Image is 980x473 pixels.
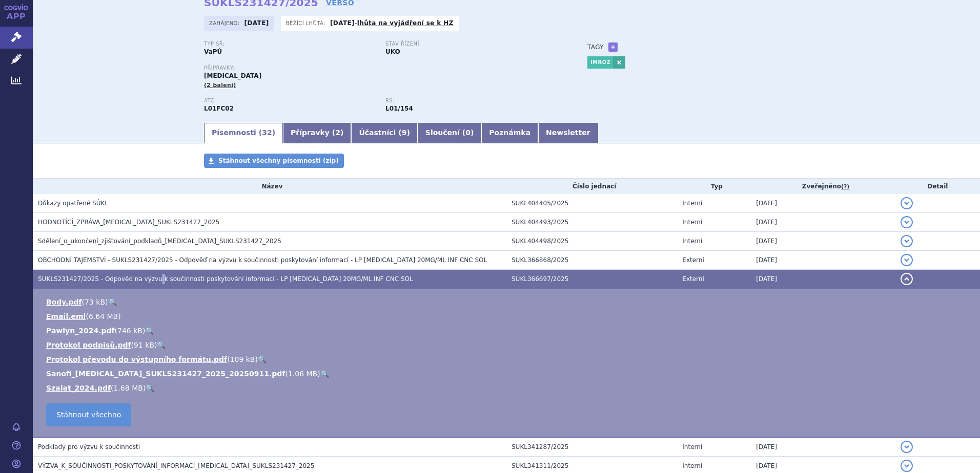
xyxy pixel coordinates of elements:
[230,355,255,363] span: 109 kB
[330,19,454,27] p: -
[385,41,557,47] p: Stav řízení:
[751,251,895,270] td: [DATE]
[204,48,222,55] strong: VaPÚ
[204,154,344,168] a: Stáhnout všechny písemnosti (zip)
[751,194,895,213] td: [DATE]
[46,383,970,393] li: ( )
[117,327,142,335] span: 746 kB
[38,200,108,207] span: Důkazy opatřené SÚKL
[262,128,272,137] span: 32
[385,105,413,112] strong: izatuximab
[751,437,895,457] td: [DATE]
[608,42,618,52] a: +
[587,56,613,69] a: IMROZ
[901,441,913,453] button: detail
[841,183,849,190] abbr: (?)
[288,370,317,378] span: 1.06 MB
[46,298,82,306] a: Body.pdf
[901,254,913,266] button: detail
[38,275,413,283] span: SUKLS231427/2025 - Odpověď na výzvu k součinnosti poskytování informací - LP SARCLISA 20MG/ML INF...
[465,128,471,137] span: 0
[901,197,913,209] button: detail
[258,355,267,363] a: 🔍
[506,270,677,289] td: SUKL366697/2025
[46,340,970,350] li: ( )
[506,251,677,270] td: SUKL366868/2025
[751,179,895,194] th: Zveřejněno
[320,370,329,378] a: 🔍
[538,123,598,143] a: Newsletter
[587,41,604,53] h3: Tagy
[751,213,895,232] td: [DATE]
[244,19,269,27] strong: [DATE]
[506,437,677,457] td: SUKL341287/2025
[481,123,538,143] a: Poznámka
[204,105,234,112] strong: IZATUXIMAB
[204,82,236,89] span: (2 balení)
[901,460,913,472] button: detail
[46,311,970,321] li: ( )
[682,200,702,207] span: Interní
[114,384,143,392] span: 1.68 MB
[33,179,506,194] th: Název
[218,157,339,164] span: Stáhnout všechny písemnosti (zip)
[506,194,677,213] td: SUKL404405/2025
[335,128,340,137] span: 2
[46,297,970,307] li: ( )
[330,19,355,27] strong: [DATE]
[385,48,400,55] strong: UKO
[204,98,375,104] p: ATC:
[286,19,328,27] span: Běžící lhůta:
[38,219,220,226] span: HODNOTÍCÍ_ZPRÁVA_SARCLISA_SUKLS231427_2025
[85,298,105,306] span: 73 kB
[506,213,677,232] td: SUKL404493/2025
[506,179,677,194] th: Číslo jednací
[146,384,154,392] a: 🔍
[46,369,970,379] li: ( )
[901,235,913,247] button: detail
[46,354,970,364] li: ( )
[402,128,407,137] span: 9
[134,341,154,349] span: 91 kB
[89,312,118,320] span: 6.64 MB
[682,275,704,283] span: Externí
[357,19,454,27] a: lhůta na vyjádření se k HZ
[38,462,314,469] span: VÝZVA_K_SOUČINNOSTI_POSKYTOVÁNÍ_INFORMACÍ_SARCLISA_SUKLS231427_2025
[145,327,154,335] a: 🔍
[682,219,702,226] span: Interní
[351,123,417,143] a: Účastníci (9)
[751,270,895,289] td: [DATE]
[204,72,261,79] span: [MEDICAL_DATA]
[682,238,702,245] span: Interní
[751,232,895,251] td: [DATE]
[46,327,115,335] a: Pawlyn_2024.pdf
[682,256,704,264] span: Externí
[46,355,227,363] a: Protokol převodu do výstupního formátu.pdf
[157,341,166,349] a: 🔍
[38,238,281,245] span: Sdělení_o_ukončení_zjišťování_podkladů_SARCLISA_SUKLS231427_2025
[204,65,567,71] p: Přípravky:
[46,370,285,378] a: Sanofi_[MEDICAL_DATA]_SUKLS231427_2025_20250911.pdf
[418,123,481,143] a: Sloučení (0)
[895,179,980,194] th: Detail
[46,341,131,349] a: Protokol podpisů.pdf
[38,256,487,264] span: OBCHODNÍ TAJEMSTVÍ - SUKLS231427/2025 - Odpověď na výzvu k součinnosti poskytování informací - LP...
[108,298,117,306] a: 🔍
[46,384,111,392] a: Szalat_2024.pdf
[209,19,241,27] span: Zahájeno:
[204,41,375,47] p: Typ SŘ:
[283,123,351,143] a: Přípravky (2)
[46,326,970,336] li: ( )
[38,443,140,450] span: Podklady pro výzvu k součinnosti
[901,273,913,285] button: detail
[46,312,86,320] a: Email.eml
[677,179,751,194] th: Typ
[682,462,702,469] span: Interní
[682,443,702,450] span: Interní
[385,98,557,104] p: RS:
[506,232,677,251] td: SUKL404498/2025
[901,216,913,228] button: detail
[46,403,131,426] a: Stáhnout všechno
[204,123,283,143] a: Písemnosti (32)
